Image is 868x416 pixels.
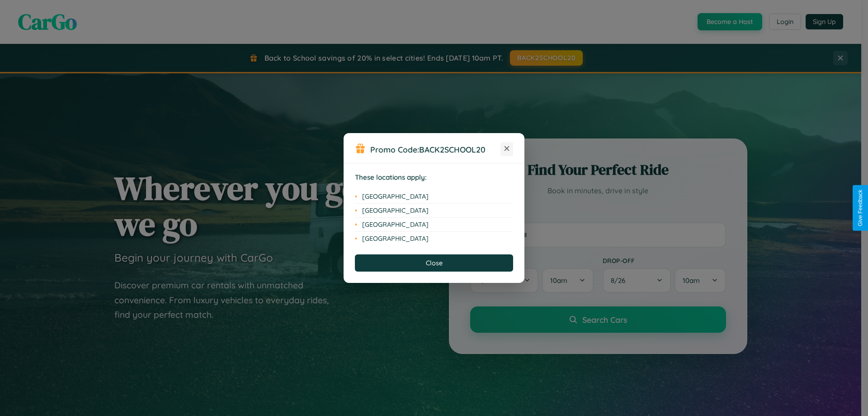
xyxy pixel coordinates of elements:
li: [GEOGRAPHIC_DATA] [355,204,513,218]
li: [GEOGRAPHIC_DATA] [355,190,513,204]
li: [GEOGRAPHIC_DATA] [355,218,513,232]
b: BACK2SCHOOL20 [419,144,486,154]
li: [GEOGRAPHIC_DATA] [355,232,513,245]
div: Give Feedback [857,190,863,226]
h3: Promo Code: [370,144,500,154]
strong: These locations apply: [355,173,427,182]
button: Close [355,254,513,272]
